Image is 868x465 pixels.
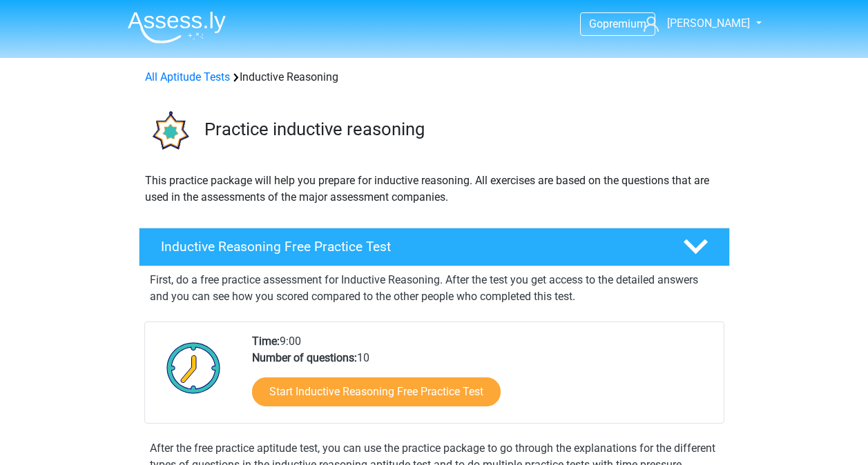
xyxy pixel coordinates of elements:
[603,17,646,30] span: premium
[252,351,357,364] b: Number of questions:
[159,333,229,402] img: Clock
[589,17,603,30] span: Go
[133,228,735,266] a: Inductive Reasoning Free Practice Test
[638,15,751,32] a: [PERSON_NAME]
[667,17,750,30] span: [PERSON_NAME]
[145,172,724,206] p: This practice package will help you prepare for inductive reasoning. All exercises are based on t...
[139,69,729,86] div: Inductive Reasoning
[150,272,719,305] p: First, do a free practice assessment for Inductive Reasoning. After the test you get access to th...
[161,239,661,255] h4: Inductive Reasoning Free Practice Test
[145,70,230,83] a: All Aptitude Tests
[128,11,226,43] img: Assessly
[139,102,198,161] img: inductive reasoning
[252,335,280,348] b: Time:
[204,119,719,140] h3: Practice inductive reasoning
[252,377,501,406] a: Start Inductive Reasoning Free Practice Test
[581,14,655,33] a: Gopremium
[242,333,723,423] div: 9:00 10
